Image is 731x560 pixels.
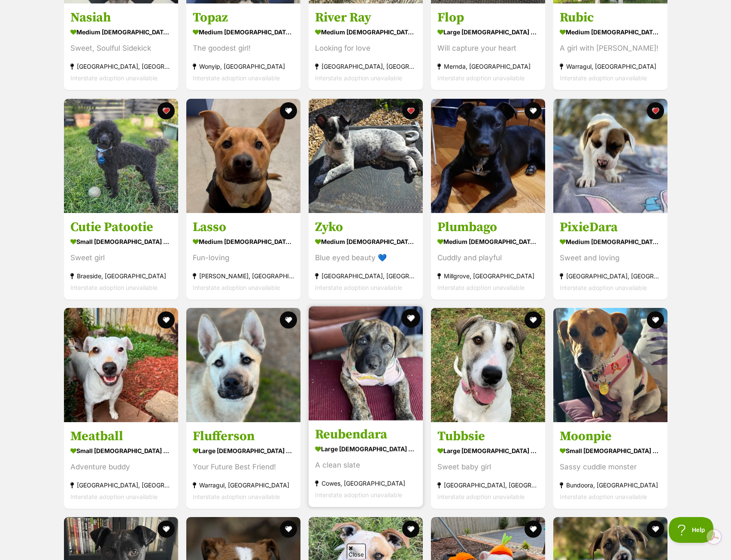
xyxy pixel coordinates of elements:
[70,10,172,26] h3: Nasiah
[64,308,178,422] img: Meatball
[280,102,297,119] button: favourite
[560,428,661,444] h3: Moonpie
[70,75,158,82] span: Interstate adoption unavailable
[437,428,539,444] h3: Tubbsie
[437,26,539,39] div: large [DEMOGRAPHIC_DATA] Dog
[315,284,402,291] span: Interstate adoption unavailable
[560,219,661,235] h3: PixieDara
[437,270,539,282] div: Millgrove, [GEOGRAPHIC_DATA]
[437,444,539,457] div: large [DEMOGRAPHIC_DATA] Dog
[437,43,539,55] div: Will capture your heart
[280,311,297,329] button: favourite
[186,308,300,422] img: Flufferson
[186,99,300,213] img: Lasso
[437,252,539,264] div: Cuddly and playful
[560,43,661,55] div: A girl with [PERSON_NAME]!
[437,235,539,248] div: medium [DEMOGRAPHIC_DATA] Dog
[193,252,294,264] div: Fun-loving
[315,219,416,235] h3: Zyko
[193,10,294,26] h3: Topaz
[437,284,525,291] span: Interstate adoption unavailable
[70,428,172,444] h3: Meatball
[560,235,661,248] div: medium [DEMOGRAPHIC_DATA] Dog
[437,219,539,235] h3: Plumbago
[553,422,667,509] a: Moonpie small [DEMOGRAPHIC_DATA] Dog Sassy cuddle monster Bundoora, [GEOGRAPHIC_DATA] Interstate ...
[315,460,416,471] div: A clean slate
[70,61,172,73] div: [GEOGRAPHIC_DATA], [GEOGRAPHIC_DATA]
[669,517,714,543] iframe: Help Scout Beacon - Open
[70,479,172,491] div: [GEOGRAPHIC_DATA], [GEOGRAPHIC_DATA]
[525,102,542,119] button: favourite
[347,544,366,559] span: Close
[193,270,294,282] div: [PERSON_NAME], [GEOGRAPHIC_DATA]
[309,213,423,300] a: Zyko medium [DEMOGRAPHIC_DATA] Dog Blue eyed beauty 💙 [GEOGRAPHIC_DATA], [GEOGRAPHIC_DATA] Inters...
[431,213,545,300] a: Plumbago medium [DEMOGRAPHIC_DATA] Dog Cuddly and playful Millgrove, [GEOGRAPHIC_DATA] Interstate...
[315,26,416,39] div: medium [DEMOGRAPHIC_DATA] Dog
[647,520,664,538] button: favourite
[280,520,297,538] button: favourite
[560,61,661,73] div: Warragul, [GEOGRAPHIC_DATA]
[437,479,539,491] div: [GEOGRAPHIC_DATA], [GEOGRAPHIC_DATA]
[70,43,172,55] div: Sweet, Soulful Sidekick
[158,520,175,538] button: favourite
[193,61,294,73] div: Wonyip, [GEOGRAPHIC_DATA]
[309,420,423,507] a: Reubendara large [DEMOGRAPHIC_DATA] Dog A clean slate Cowes, [GEOGRAPHIC_DATA] Interstate adoptio...
[560,252,661,264] div: Sweet and loving
[315,252,416,264] div: Blue eyed beauty 💙
[70,270,172,282] div: Braeside, [GEOGRAPHIC_DATA]
[193,43,294,55] div: The goodest girl!
[560,479,661,491] div: Bundoora, [GEOGRAPHIC_DATA]
[64,3,178,91] a: Nasiah medium [DEMOGRAPHIC_DATA] Dog Sweet, Soulful Sidekick [GEOGRAPHIC_DATA], [GEOGRAPHIC_DATA]...
[647,102,664,119] button: favourite
[437,75,525,82] span: Interstate adoption unavailable
[560,75,647,82] span: Interstate adoption unavailable
[193,26,294,39] div: medium [DEMOGRAPHIC_DATA] Dog
[402,102,419,119] button: favourite
[186,213,300,300] a: Lasso medium [DEMOGRAPHIC_DATA] Dog Fun-loving [PERSON_NAME], [GEOGRAPHIC_DATA] Interstate adopti...
[158,102,175,119] button: favourite
[525,311,542,329] button: favourite
[315,491,402,499] span: Interstate adoption unavailable
[525,520,542,538] button: favourite
[64,422,178,509] a: Meatball small [DEMOGRAPHIC_DATA] Dog Adventure buddy [GEOGRAPHIC_DATA], [GEOGRAPHIC_DATA] Inters...
[315,10,416,26] h3: River Ray
[309,3,423,91] a: River Ray medium [DEMOGRAPHIC_DATA] Dog Looking for love [GEOGRAPHIC_DATA], [GEOGRAPHIC_DATA] Int...
[402,520,419,538] button: favourite
[315,443,416,455] div: large [DEMOGRAPHIC_DATA] Dog
[560,493,647,500] span: Interstate adoption unavailable
[64,213,178,300] a: Cutie Patootie small [DEMOGRAPHIC_DATA] Dog Sweet girl Braeside, [GEOGRAPHIC_DATA] Interstate ado...
[553,213,667,300] a: PixieDara medium [DEMOGRAPHIC_DATA] Dog Sweet and loving [GEOGRAPHIC_DATA], [GEOGRAPHIC_DATA] Int...
[553,3,667,91] a: Rubic medium [DEMOGRAPHIC_DATA] Dog A girl with [PERSON_NAME]! Warragul, [GEOGRAPHIC_DATA] Inters...
[560,26,661,39] div: medium [DEMOGRAPHIC_DATA] Dog
[315,478,416,489] div: Cowes, [GEOGRAPHIC_DATA]
[70,235,172,248] div: small [DEMOGRAPHIC_DATA] Dog
[560,284,647,291] span: Interstate adoption unavailable
[186,422,300,509] a: Flufferson large [DEMOGRAPHIC_DATA] Dog Your Future Best Friend! Warragul, [GEOGRAPHIC_DATA] Inte...
[560,461,661,473] div: Sassy cuddle monster
[315,43,416,55] div: Looking for love
[553,99,667,213] img: PixieDara
[315,270,416,282] div: [GEOGRAPHIC_DATA], [GEOGRAPHIC_DATA]
[193,461,294,473] div: Your Future Best Friend!
[193,75,280,82] span: Interstate adoption unavailable
[431,308,545,422] img: Tubbsie
[193,428,294,444] h3: Flufferson
[437,61,539,73] div: Mernda, [GEOGRAPHIC_DATA]
[193,284,280,291] span: Interstate adoption unavailable
[560,10,661,26] h3: Rubic
[70,493,158,500] span: Interstate adoption unavailable
[193,235,294,248] div: medium [DEMOGRAPHIC_DATA] Dog
[315,61,416,73] div: [GEOGRAPHIC_DATA], [GEOGRAPHIC_DATA]
[193,493,280,500] span: Interstate adoption unavailable
[437,493,525,500] span: Interstate adoption unavailable
[431,99,545,213] img: Plumbago
[401,309,420,328] button: favourite
[70,26,172,39] div: medium [DEMOGRAPHIC_DATA] Dog
[315,426,416,443] h3: Reubendara
[309,99,423,213] img: Zyko
[553,308,667,422] img: Moonpie
[560,444,661,457] div: small [DEMOGRAPHIC_DATA] Dog
[158,311,175,329] button: favourite
[193,219,294,235] h3: Lasso
[193,444,294,457] div: large [DEMOGRAPHIC_DATA] Dog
